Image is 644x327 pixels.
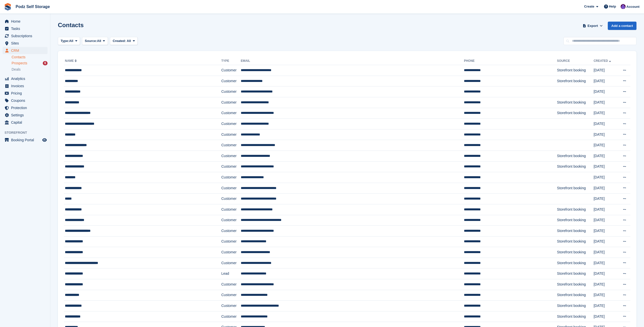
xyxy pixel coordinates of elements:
td: [DATE] [594,268,617,279]
td: Storefront booking [557,268,594,279]
a: Add a contact [608,22,636,30]
a: Created [594,59,612,63]
td: Storefront booking [557,290,594,301]
td: Storefront booking [557,226,594,237]
span: Tasks [11,25,41,32]
span: Home [11,18,41,25]
td: Storefront booking [557,247,594,258]
td: [DATE] [594,290,617,301]
td: Customer [221,236,241,247]
span: Analytics [11,75,41,82]
span: Subscriptions [11,32,41,39]
button: Export [582,22,604,30]
td: [DATE] [594,151,617,161]
td: Storefront booking [557,97,594,108]
button: Type: All [58,37,80,45]
span: Settings [11,112,41,119]
td: Customer [221,65,241,76]
th: Phone [464,57,557,65]
span: All [127,39,131,43]
td: Storefront booking [557,151,594,161]
td: Customer [221,183,241,194]
span: Protection [11,104,41,111]
td: [DATE] [594,108,617,119]
span: Capital [11,119,41,126]
a: menu [3,47,48,54]
span: Deals [12,67,21,72]
button: Source: All [82,37,108,45]
td: Storefront booking [557,215,594,226]
td: [DATE] [594,76,617,86]
td: Customer [221,258,241,268]
span: Source: [85,38,97,43]
td: [DATE] [594,183,617,194]
td: Storefront booking [557,204,594,215]
span: Created: [113,39,126,43]
td: [DATE] [594,65,617,76]
span: Pricing [11,90,41,97]
a: menu [3,32,48,39]
td: Storefront booking [557,161,594,172]
td: [DATE] [594,226,617,237]
td: Lead [221,268,241,279]
td: Customer [221,76,241,86]
td: [DATE] [594,247,617,258]
td: [DATE] [594,97,617,108]
td: Customer [221,172,241,183]
span: Create [584,4,594,9]
img: stora-icon-8386f47178a22dfd0bd8f6a31ec36ba5ce8667c1dd55bd0f319d3a0aa187defe.svg [4,3,12,11]
a: Contacts [12,55,48,60]
td: [DATE] [594,172,617,183]
td: Customer [221,311,241,322]
a: menu [3,119,48,126]
img: Jawed Chowdhary [621,4,626,9]
td: Storefront booking [557,236,594,247]
span: Account [626,4,639,9]
span: All [69,38,73,43]
span: Help [609,4,616,9]
td: Storefront booking [557,65,594,76]
span: Booking Portal [11,136,41,144]
td: [DATE] [594,86,617,97]
a: Prospects 6 [12,61,48,66]
span: Sites [11,40,41,47]
a: menu [3,104,48,111]
td: Customer [221,108,241,119]
td: [DATE] [594,161,617,172]
td: Storefront booking [557,183,594,194]
a: Name [65,59,78,63]
a: Deals [12,67,48,72]
td: [DATE] [594,258,617,268]
span: CRM [11,47,41,54]
td: Storefront booking [557,279,594,290]
span: All [97,38,101,43]
a: menu [3,25,48,32]
td: [DATE] [594,311,617,322]
td: Customer [221,97,241,108]
a: menu [3,82,48,89]
a: Preview store [42,137,48,143]
td: [DATE] [594,215,617,226]
td: Customer [221,215,241,226]
td: [DATE] [594,194,617,204]
button: Created: All [110,37,138,45]
span: Coupons [11,97,41,104]
a: menu [3,40,48,47]
a: menu [3,90,48,97]
td: Customer [221,161,241,172]
td: Storefront booking [557,108,594,119]
a: Podz Self Storage [14,3,52,11]
td: [DATE] [594,140,617,151]
td: Storefront booking [557,301,594,311]
td: [DATE] [594,129,617,140]
td: [DATE] [594,119,617,129]
td: Customer [221,119,241,129]
td: Customer [221,194,241,204]
th: Type [221,57,241,65]
td: Storefront booking [557,258,594,268]
td: [DATE] [594,301,617,311]
td: Customer [221,290,241,301]
td: Customer [221,301,241,311]
th: Email [241,57,464,65]
td: Customer [221,86,241,97]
